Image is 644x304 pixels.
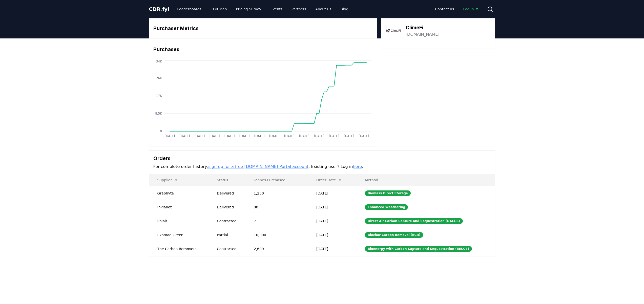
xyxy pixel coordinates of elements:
[308,214,357,228] td: [DATE]
[149,6,169,13] a: CDR.fyi
[308,200,357,214] td: [DATE]
[365,246,472,252] div: Bioenergy with Carbon Capture and Sequestration (BECCS)
[156,76,162,80] tspan: 26K
[250,175,296,185] button: Tonnes Purchased
[329,134,339,138] tspan: [DATE]
[149,228,209,242] td: Exomad Green
[156,60,162,63] tspan: 34K
[246,214,308,228] td: 7
[359,134,369,138] tspan: [DATE]
[406,31,440,37] a: [DOMAIN_NAME]
[149,214,209,228] td: Phlair
[179,134,190,138] tspan: [DATE]
[459,5,483,14] a: Log in
[149,6,169,12] span: CDR fyi
[206,5,231,14] a: CDR Map
[308,242,357,256] td: [DATE]
[153,46,373,53] h3: Purchases
[463,7,479,12] span: Log in
[217,232,242,237] div: Partial
[217,191,242,196] div: Delivered
[361,178,491,183] p: Method
[153,155,491,162] h3: Orders
[314,134,324,138] tspan: [DATE]
[194,134,205,138] tspan: [DATE]
[287,5,310,14] a: Partners
[254,134,264,138] tspan: [DATE]
[149,242,209,256] td: The Carbon Removers
[365,218,463,224] div: Direct Air Carbon Capture and Sequestration (DACCS)
[246,228,308,242] td: 10,000
[149,186,209,200] td: Graphyte
[156,94,162,98] tspan: 17K
[232,5,265,14] a: Pricing Survey
[173,5,352,14] nav: Main
[224,134,235,138] tspan: [DATE]
[431,5,458,14] a: Contact us
[311,5,335,14] a: About Us
[209,134,220,138] tspan: [DATE]
[337,5,352,14] a: Blog
[153,175,182,185] button: Supplier
[269,134,279,138] tspan: [DATE]
[217,205,242,210] div: Delivered
[164,134,175,138] tspan: [DATE]
[160,6,162,12] span: .
[406,24,440,31] h3: ClimeFi
[266,5,286,14] a: Events
[217,219,242,224] div: Contracted
[246,186,308,200] td: 1,250
[284,134,294,138] tspan: [DATE]
[431,5,483,14] nav: Main
[160,129,162,133] tspan: 0
[213,178,242,183] p: Status
[149,200,209,214] td: InPlanet
[239,134,250,138] tspan: [DATE]
[246,200,308,214] td: 90
[353,164,362,169] a: here
[344,134,354,138] tspan: [DATE]
[217,246,242,251] div: Contracted
[365,204,408,210] div: Enhanced Weathering
[246,242,308,256] td: 2,699
[386,24,401,38] img: ClimeFi-logo
[208,164,308,169] a: sign up for a free [DOMAIN_NAME] Portal account
[312,175,346,185] button: Order Date
[173,5,205,14] a: Leaderboards
[153,25,373,32] h3: Purchaser Metrics
[365,232,423,238] div: Biochar Carbon Removal (BCR)
[155,112,162,115] tspan: 8.5K
[299,134,309,138] tspan: [DATE]
[308,228,357,242] td: [DATE]
[308,186,357,200] td: [DATE]
[365,190,411,196] div: Biomass Direct Storage
[153,164,491,170] p: For complete order history, . Existing user? Log in .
